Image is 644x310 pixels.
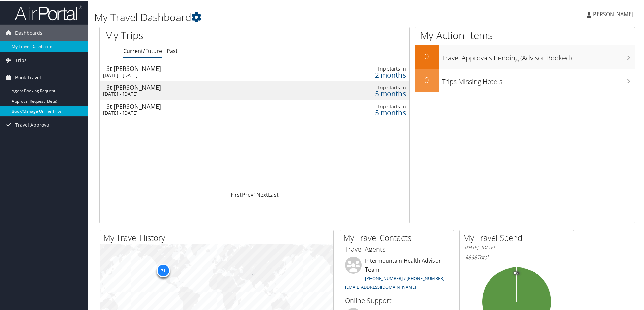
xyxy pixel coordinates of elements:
[365,275,444,281] a: [PHONE_NUMBER] / [PHONE_NUMBER]
[103,231,333,243] h2: My Travel History
[123,47,162,54] a: Current/Future
[15,116,51,133] span: Travel Approval
[345,244,449,253] h3: Travel Agents
[105,28,275,42] h1: My Trips
[415,50,439,61] h2: 0
[591,10,633,17] span: [PERSON_NAME]
[345,295,449,305] h3: Online Support
[330,103,406,109] div: Trip starts in
[15,68,41,85] span: Book Travel
[415,45,635,68] a: 0Travel Approvals Pending (Advisor Booked)
[442,73,635,86] h3: Trips Missing Hotels
[330,71,406,77] div: 2 months
[15,51,27,68] span: Trips
[442,49,635,62] h3: Travel Approvals Pending (Advisor Booked)
[256,190,268,198] a: Next
[15,4,82,20] img: airportal-logo.png
[106,84,294,90] div: St [PERSON_NAME]
[106,103,294,109] div: St [PERSON_NAME]
[103,90,290,96] div: [DATE] - [DATE]
[156,263,170,277] div: 71
[231,190,242,198] a: First
[103,109,290,115] div: [DATE] - [DATE]
[167,47,178,54] a: Past
[514,271,519,275] tspan: 0%
[415,68,635,92] a: 0Trips Missing Hotels
[465,253,569,260] h6: Total
[330,65,406,71] div: Trip starts in
[94,9,458,24] h1: My Travel Dashboard
[106,65,294,71] div: St [PERSON_NAME]
[463,231,574,243] h2: My Travel Spend
[253,190,256,198] a: 1
[343,231,454,243] h2: My Travel Contacts
[587,3,640,24] a: [PERSON_NAME]
[242,190,253,198] a: Prev
[465,244,569,250] h6: [DATE] - [DATE]
[345,283,416,289] a: [EMAIL_ADDRESS][DOMAIN_NAME]
[330,109,406,115] div: 5 months
[103,72,290,78] div: [DATE] - [DATE]
[465,253,477,260] span: $898
[415,74,439,85] h2: 0
[330,84,406,90] div: Trip starts in
[415,28,635,42] h1: My Action Items
[268,190,279,198] a: Last
[330,90,406,96] div: 5 months
[342,256,452,292] li: Intermountain Health Advisor Team
[15,24,42,41] span: Dashboards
